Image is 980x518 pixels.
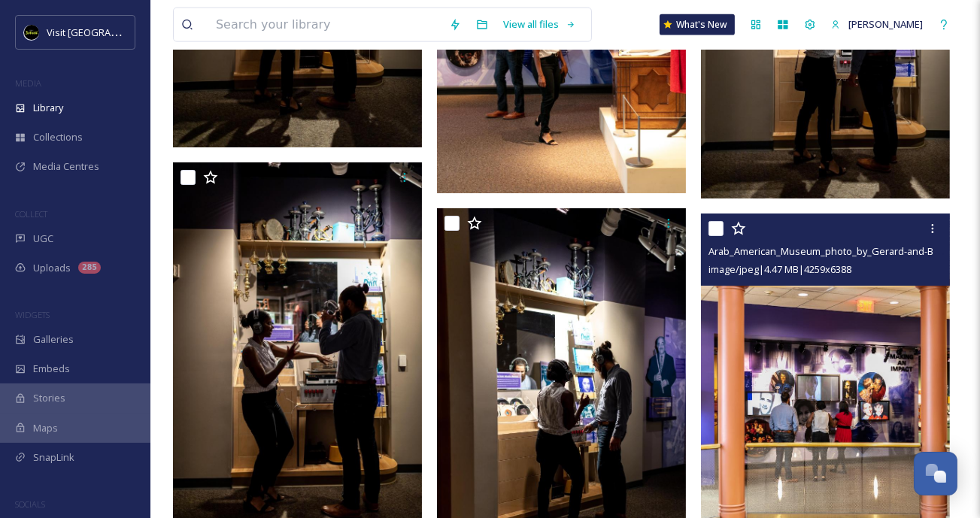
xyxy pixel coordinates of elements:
span: Embeds [33,362,70,376]
span: Library [33,101,63,115]
span: Maps [33,421,58,435]
img: VISIT%20DETROIT%20LOGO%20-%20BLACK%20BACKGROUND.png [24,25,39,40]
span: UGC [33,232,53,246]
span: image/jpeg | 4.47 MB | 4259 x 6388 [708,262,851,276]
span: Stories [33,391,65,405]
span: WIDGETS [15,309,50,320]
span: Collections [33,130,83,144]
span: Visit [GEOGRAPHIC_DATA] [47,25,163,39]
span: SnapLink [33,450,74,465]
a: View all files [496,10,584,39]
a: What's New [660,14,735,35]
span: MEDIA [15,77,41,89]
div: 285 [78,262,101,274]
button: Open Chat [914,452,957,495]
span: [PERSON_NAME] [848,17,923,31]
span: SOCIALS [15,498,45,510]
span: Uploads [33,261,71,275]
span: Media Centres [33,159,99,174]
span: COLLECT [15,208,47,220]
span: Galleries [33,332,74,347]
input: Search your library [208,8,441,41]
a: [PERSON_NAME] [824,10,930,39]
